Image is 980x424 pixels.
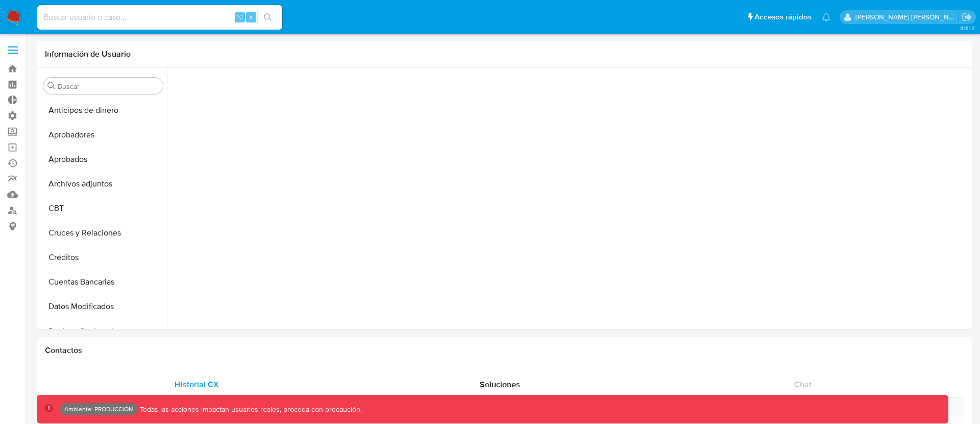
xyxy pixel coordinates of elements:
[855,12,959,22] p: victor.david@mercadolibre.com.co
[236,12,243,22] span: ⌥
[794,379,812,390] span: Chat
[39,172,167,196] button: Archivos adjuntos
[137,405,362,414] p: Todas las acciones impactan usuarios reales, proceda con precaución.
[39,270,167,294] button: Cuentas Bancarias
[39,221,167,245] button: Cruces y Relaciones
[58,82,159,91] input: Buscar
[64,407,133,411] p: Ambiente: PRODUCCIÓN
[39,245,167,270] button: Créditos
[45,345,964,356] h1: Contactos
[39,319,167,343] button: Devices Geolocation
[754,12,812,22] span: Accesos rápidos
[37,11,282,24] input: Buscar usuario o caso...
[45,49,131,59] h1: Información de Usuario
[39,98,167,123] button: Anticipos de dinero
[47,82,56,90] button: Buscar
[39,196,167,221] button: CBT
[175,379,219,390] span: Historial CX
[39,147,167,172] button: Aprobados
[962,12,972,22] a: Salir
[257,10,278,25] button: search-icon
[822,13,830,21] a: Notificaciones
[39,123,167,147] button: Aprobadores
[250,12,253,22] span: s
[480,379,520,390] span: Soluciones
[39,294,167,319] button: Datos Modificados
